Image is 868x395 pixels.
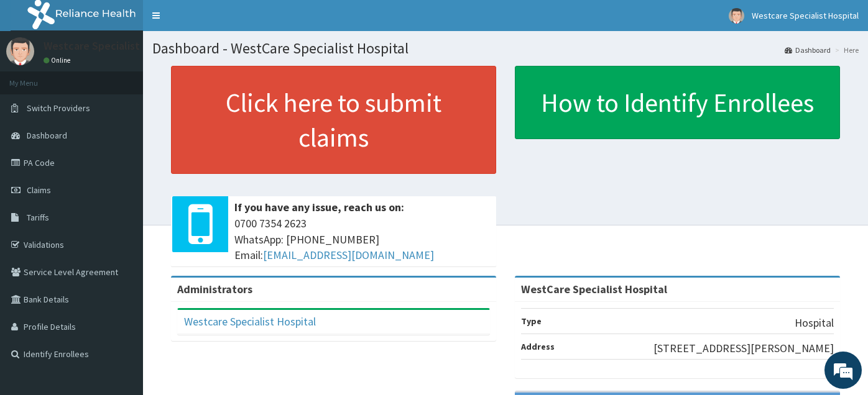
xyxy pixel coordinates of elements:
[171,66,496,174] a: Click here to submit claims
[177,282,252,296] b: Administrators
[234,200,404,214] b: If you have any issue, reach us on:
[653,340,834,356] p: [STREET_ADDRESS][PERSON_NAME]
[521,316,542,327] b: Type
[729,8,744,24] img: User Image
[27,130,67,141] span: Dashboard
[44,40,183,52] p: Westcare Specialist Hospital
[27,102,90,114] span: Switch Providers
[832,45,859,55] li: Here
[515,66,840,139] a: How to Identify Enrollees
[521,282,667,296] strong: WestCare Specialist Hospital
[752,10,859,21] span: Westcare Specialist Hospital
[27,212,49,223] span: Tariffs
[152,40,859,57] h1: Dashboard - WestCare Specialist Hospital
[263,248,434,262] a: [EMAIL_ADDRESS][DOMAIN_NAME]
[44,56,73,65] a: Online
[184,314,316,329] a: Westcare Specialist Hospital
[521,341,555,352] b: Address
[234,216,490,263] span: 0700 7354 2623 WhatsApp: [PHONE_NUMBER] Email:
[785,45,831,55] a: Dashboard
[6,37,34,65] img: User Image
[27,184,51,196] span: Claims
[795,315,834,331] p: Hospital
